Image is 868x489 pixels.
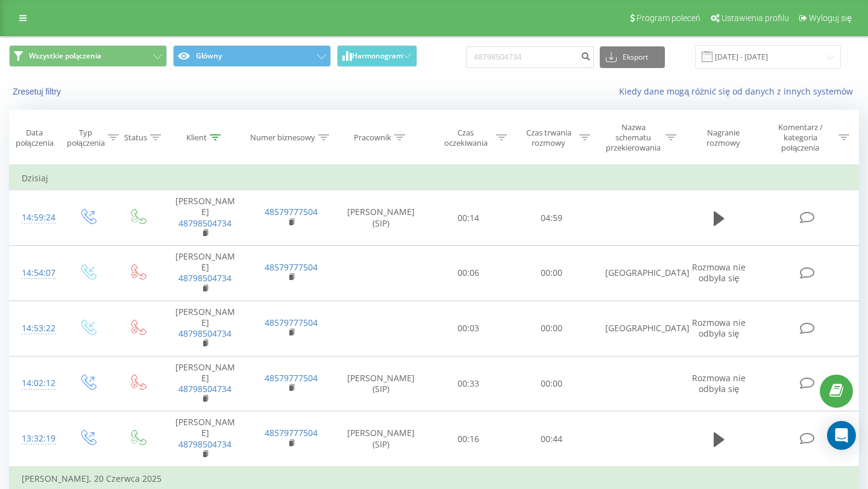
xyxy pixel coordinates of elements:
span: Wyloguj się [809,13,852,23]
div: Klient [186,132,207,143]
td: 00:33 [427,356,511,411]
span: Rozmowa nie odbyła się [692,317,746,339]
button: Harmonogram [337,45,417,67]
div: Komentarz / kategoria połączenia [765,122,835,153]
td: [PERSON_NAME] (SIP) [335,411,427,467]
td: [GEOGRAPHIC_DATA] [593,246,679,301]
a: 48798504734 [178,272,231,284]
div: Typ połączenia [67,128,105,148]
a: 48798504734 [178,217,231,229]
td: 00:06 [427,246,511,301]
span: Harmonogram [352,52,403,60]
td: [PERSON_NAME] (SIP) [335,190,427,246]
div: 14:54:07 [22,261,51,285]
td: [PERSON_NAME] [162,190,248,246]
td: Dzisiaj [10,166,859,190]
a: 48798504734 [178,328,231,339]
div: 14:53:22 [22,317,51,340]
td: 00:44 [510,411,593,467]
div: Nagranie rozmowy [690,128,756,148]
td: 00:03 [427,301,511,356]
span: Rozmowa nie odbyła się [692,372,746,394]
div: 14:02:12 [22,372,51,395]
div: Pracownik [354,132,391,143]
td: [PERSON_NAME] [162,356,248,411]
span: Ustawienia profilu [722,13,789,23]
div: Data połączenia [10,128,59,148]
td: [PERSON_NAME] [162,301,248,356]
a: 48579777504 [265,372,318,384]
a: Kiedy dane mogą różnić się od danych z innych systemów [619,86,859,97]
a: 48579777504 [265,427,318,438]
td: 00:00 [510,246,593,301]
td: 00:00 [510,356,593,411]
button: Wszystkie połączenia [9,45,167,67]
a: 48579777504 [265,206,318,217]
div: Czas trwania rozmowy [521,128,576,148]
span: Program poleceń [637,13,700,23]
td: 04:59 [510,190,593,246]
a: 48579777504 [265,261,318,273]
input: Wyszukiwanie według numeru [466,46,594,68]
a: 48798504734 [178,438,231,450]
button: Główny [173,45,331,67]
div: Open Intercom Messenger [827,421,856,450]
td: 00:16 [427,411,511,467]
span: Wszystkie połączenia [29,51,101,61]
td: [PERSON_NAME] [162,411,248,467]
td: 00:00 [510,301,593,356]
td: [PERSON_NAME] (SIP) [335,356,427,411]
div: 13:32:19 [22,427,51,450]
div: Czas oczekiwania [438,128,494,148]
td: [PERSON_NAME] [162,246,248,301]
a: 48579777504 [265,317,318,328]
td: 00:14 [427,190,511,246]
a: 48798504734 [178,383,231,394]
div: 14:59:24 [22,206,51,229]
div: Numer biznesowy [250,132,315,143]
div: Status [124,132,147,143]
button: Eksport [600,46,665,68]
div: Nazwa schematu przekierowania [604,122,662,153]
button: Zresetuj filtry [9,86,67,97]
td: [GEOGRAPHIC_DATA] [593,301,679,356]
span: Rozmowa nie odbyła się [692,261,746,284]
